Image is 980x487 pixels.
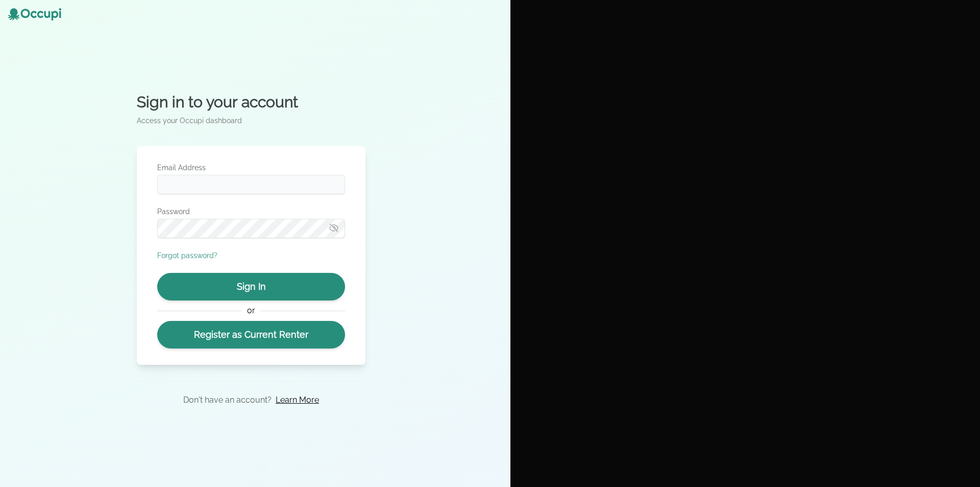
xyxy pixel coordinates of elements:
p: Access your Occupi dashboard [137,115,365,126]
label: Password [157,206,345,217]
span: or [242,305,260,317]
button: Sign In [157,273,345,300]
p: Don't have an account? [183,394,272,406]
a: Learn More [276,394,319,406]
button: Forgot password? [157,250,217,261]
label: Email Address [157,163,345,173]
a: Register as Current Renter [157,321,345,349]
h2: Sign in to your account [137,93,365,111]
